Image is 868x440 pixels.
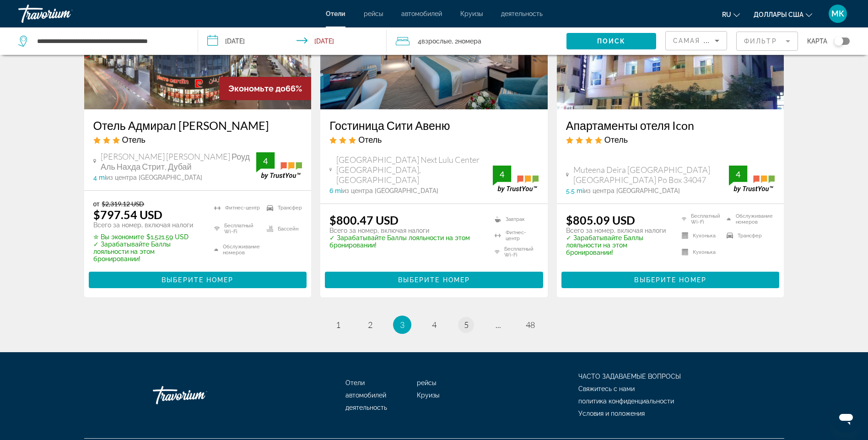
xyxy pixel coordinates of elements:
font: Трансфер [278,205,302,211]
ins: $797.54 USD [93,208,162,221]
span: карта [807,35,827,48]
span: ru [722,11,731,18]
span: МК [831,9,844,18]
font: Бассейн [278,226,298,232]
font: Кухонька [693,249,716,255]
font: Бесплатный Wi-Fi [691,213,722,225]
a: ЧАСТО ЗАДАВАЕМЫЕ ВОПРОСЫ [578,373,681,380]
del: $2,319.12 USD [102,200,144,208]
p: ✓ Зарабатывайте Баллы лояльности на этом бронировании! [566,234,671,256]
a: Выберите номер [325,274,543,284]
span: Отель [358,134,382,145]
nav: Нумерация страниц [84,316,784,334]
font: $1,521.59 USD [146,233,189,241]
span: Muteena Deira [GEOGRAPHIC_DATA] [GEOGRAPHIC_DATA] Po Box 34047 [573,165,729,185]
div: 4 [256,156,275,166]
a: Травориум [18,2,110,26]
p: Всего за номер, включая налоги [566,227,671,234]
mat-select: Сортировать по [673,35,719,46]
a: рейсы [364,10,383,17]
a: Травориум [153,381,244,409]
font: Трансфер [738,233,762,239]
font: Обслуживание номеров [736,213,775,225]
img: trustyou-badge.svg [256,152,302,179]
a: Отель Адмирал [PERSON_NAME] [93,118,302,132]
span: из центра [GEOGRAPHIC_DATA] [342,187,438,194]
button: Выберите номер [89,272,307,288]
font: Бесплатный Wi-Fi [504,246,539,258]
ins: $800.47 USD [329,213,399,227]
img: trustyou-badge.svg [493,166,539,193]
a: Условия и положения [578,410,645,417]
button: Выберите номер [561,272,780,288]
font: Фитнес-центр [506,230,539,241]
span: из центра [GEOGRAPHIC_DATA] [106,174,202,181]
span: 48 [526,320,535,330]
a: Выберите номер [89,274,307,284]
a: Круизы [460,10,483,17]
span: из центра [GEOGRAPHIC_DATA] [584,187,680,194]
button: Изменить валюту [754,8,812,21]
button: Выберите номер [325,272,543,288]
span: Свяжитесь с нами [578,385,635,392]
button: Пользовательское меню [826,4,850,23]
span: Отель [122,134,146,145]
p: Всего за номер, включая налоги [93,221,203,229]
a: политика конфиденциальности [578,397,674,405]
font: Фитнес-центр [225,205,260,211]
span: 2 [368,320,372,330]
a: Отели [326,10,345,17]
a: Круизы [417,392,439,399]
div: Отель 4 звезды [566,134,775,145]
span: Поиск [597,38,626,45]
button: Изменение языка [722,8,740,21]
a: деятельность [345,404,387,411]
font: Завтрак [506,216,525,222]
a: рейсы [417,379,436,386]
span: 4 mi [93,174,106,181]
span: Выберите номер [634,276,706,284]
a: автомобилей [401,10,442,17]
span: 5.5 mi [566,187,584,194]
span: 3 [400,320,404,330]
span: 4 [432,320,437,330]
ins: $805.09 USD [566,213,635,227]
a: Выберите номер [561,274,780,284]
p: Всего за номер, включая налоги [329,227,483,234]
div: 66% [219,77,311,100]
button: Переключить карту [827,37,850,45]
span: автомобилей [345,392,386,399]
span: [PERSON_NAME] [PERSON_NAME] Роуд Аль Нахда Стрит, Дубай [101,151,256,172]
div: Отель 3 звезды [93,134,302,145]
span: Выберите номер [398,276,470,284]
font: 4 [418,38,421,45]
a: Апартаменты отеля Icon [566,118,775,132]
span: Отель [604,134,628,145]
span: номера [458,38,481,45]
div: Отель 3 звезды [329,134,539,145]
a: Отели [345,379,365,386]
span: от [93,200,100,208]
a: деятельность [501,10,543,17]
span: [GEOGRAPHIC_DATA] Next Lulu Center [GEOGRAPHIC_DATA], [GEOGRAPHIC_DATA] [336,155,493,185]
font: , 2 [452,38,458,45]
span: Экономьте до [228,84,286,93]
span: Самая низкая цена [673,37,758,44]
font: Кухонька [693,233,716,239]
font: Бесплатный Wi-Fi [224,223,262,235]
button: Путешественники: 4 взрослых, 0 детей [387,27,566,55]
span: Доллары США [754,11,803,18]
a: Гостиница Сити Авеню [329,118,539,132]
span: 6 mi [329,187,342,194]
span: ... [496,320,501,330]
